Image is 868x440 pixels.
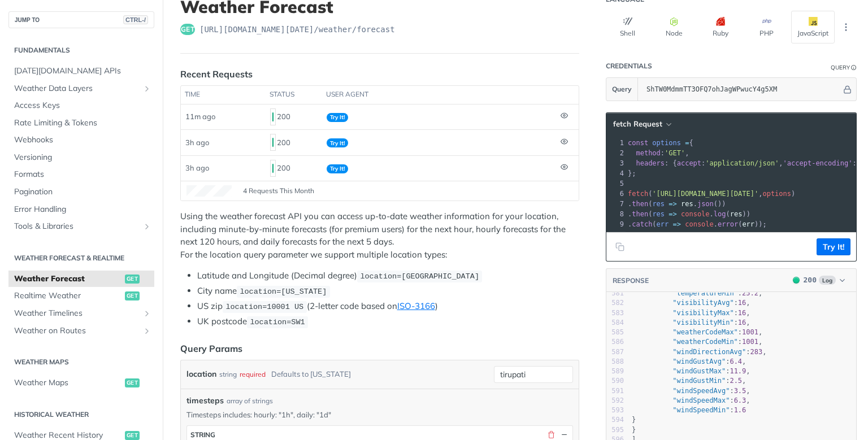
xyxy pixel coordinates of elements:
span: 1001 [742,338,758,346]
a: Versioning [8,149,154,166]
span: : , [632,387,750,395]
span: 200 [272,112,274,121]
span: "weatherCodeMax" [672,328,738,336]
span: "windGustMin" [672,377,726,385]
button: Ruby [698,11,742,43]
span: Weather Maps [14,377,122,389]
span: Log [819,276,836,285]
span: Access Keys [14,100,151,111]
span: => [669,210,676,218]
span: 283 [750,348,763,356]
a: Weather TimelinesShow subpages for Weather Timelines [8,305,154,322]
span: "windDirectionAvg" [672,348,746,356]
span: "visibilityMin" [672,319,734,326]
span: get [180,24,195,35]
div: 590 [606,376,624,386]
div: 594 [606,415,624,425]
div: Query Params [180,342,242,355]
span: : , [632,367,750,375]
span: 11m ago [185,112,215,121]
span: accept [677,159,701,167]
span: 'accept-encoding' [783,159,853,167]
span: err [742,220,754,228]
div: required [240,366,266,382]
span: Try It! [327,138,348,147]
span: 25.2 [742,289,758,297]
span: 16 [738,319,746,326]
div: 584 [606,318,624,328]
span: "visibilityMax" [672,309,734,317]
span: : , [632,319,750,326]
span: Webhooks [14,134,151,146]
div: 9 [606,219,626,229]
span: "weatherCodeMin" [672,338,738,346]
span: 2.5 [730,377,742,385]
span: '[URL][DOMAIN_NAME][DATE]' [652,190,758,198]
div: 582 [606,298,624,308]
span: : , [632,328,762,336]
span: 3.5 [734,387,747,395]
span: res [652,210,665,218]
button: Node [652,11,696,43]
h2: Weather Maps [8,357,154,367]
div: 3 [606,158,626,168]
span: 200 [272,164,274,173]
button: Hide [841,84,853,95]
span: 'GET' [665,149,685,157]
span: location=[US_STATE] [240,287,327,296]
a: Error Handling [8,201,154,218]
button: Shell [606,11,649,43]
div: 6 [606,189,626,199]
span: ( , ) [628,190,795,198]
span: Try It! [327,164,348,173]
div: 5 [606,178,626,189]
span: : , [632,377,746,385]
span: get [125,431,140,440]
div: 581 [606,289,624,298]
div: 200 [270,159,318,178]
span: . ( . ()) [628,200,726,208]
span: Weather Data Layers [14,83,140,94]
li: Latitude and Longitude (Decimal degree) [197,269,579,282]
span: Realtime Weather [14,290,122,302]
h2: Historical Weather [8,409,154,420]
span: 200 [272,138,274,147]
th: time [181,86,266,104]
div: 591 [606,386,624,396]
span: : , [632,397,750,404]
div: 7 [606,199,626,209]
span: log [714,210,726,218]
span: : , [632,309,750,317]
svg: More ellipsis [841,22,851,32]
button: Copy to clipboard [612,238,628,255]
button: Show subpages for Weather Timelines [142,309,151,318]
span: 16 [738,299,746,307]
p: Timesteps includes: hourly: "1h", daily: "1d" [186,409,573,420]
button: Try It! [817,238,850,255]
span: https://api.tomorrow.io/v4/weather/forecast [199,24,395,35]
span: Tools & Libraries [14,221,140,232]
span: "windGustMax" [672,367,726,375]
div: Recent Requests [180,67,253,81]
button: 200200Log [787,275,850,286]
span: "windGustAvg" [672,358,726,365]
a: Pagination [8,184,154,201]
button: JavaScript [791,11,835,43]
span: Pagination [14,186,151,198]
span: : , [632,289,762,297]
span: : , [632,338,762,346]
label: location [186,366,216,382]
span: } [632,426,636,434]
div: 4 [606,168,626,178]
span: options [652,139,681,147]
div: 2 [606,148,626,158]
button: Hide [559,429,569,439]
div: 592 [606,396,624,406]
input: apikey [641,78,841,101]
span: Rate Limiting & Tokens [14,117,151,129]
a: Weather Forecastget [8,271,154,287]
div: 589 [606,367,624,376]
span: 16 [738,309,746,317]
span: location=10001 US [225,303,303,311]
button: JUMP TOCTRL-/ [8,11,154,28]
